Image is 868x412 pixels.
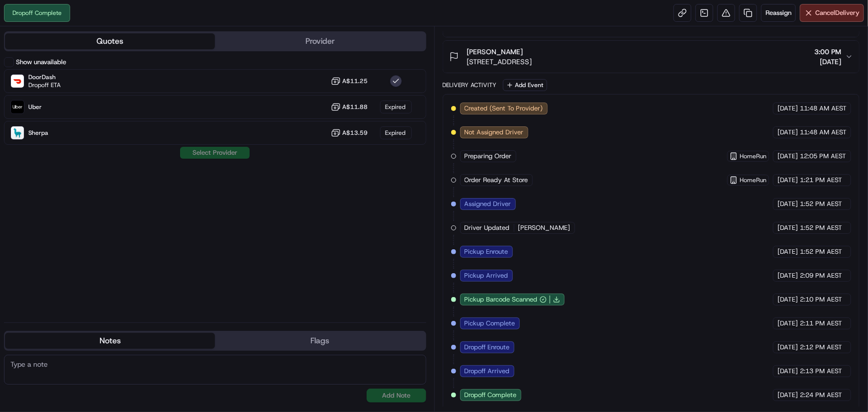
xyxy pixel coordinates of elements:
span: Created (Sent To Provider) [465,104,543,113]
span: [DATE] [777,223,798,232]
div: Start new chat [34,95,163,105]
span: 2:13 PM AEST [800,367,842,376]
span: 2:24 PM AEST [800,391,842,400]
span: Dropoff Arrived [465,367,510,376]
div: Expired [380,101,412,113]
span: 11:48 AM AEST [800,128,847,137]
span: Preparing Order [465,152,512,161]
button: Quotes [5,33,215,49]
span: [DATE] [777,104,798,113]
span: [DATE] [777,367,798,376]
span: A$11.25 [343,77,368,85]
span: [DATE] [814,57,841,67]
span: Uber [28,103,42,111]
span: 1:52 PM AEST [800,223,842,232]
button: A$11.88 [331,102,368,112]
a: 💻API Documentation [80,140,164,158]
span: A$13.59 [343,129,368,137]
span: Pickup Enroute [465,247,508,256]
span: Dropoff Complete [465,391,517,400]
button: Add Event [503,79,547,91]
span: 2:10 PM AEST [800,295,842,304]
span: [DATE] [777,200,798,208]
span: 12:05 PM AEST [800,152,846,161]
img: Uber [11,101,24,113]
span: HomeRun [740,152,767,160]
img: Nash [10,10,30,30]
span: Sherpa [28,129,48,137]
span: API Documentation [94,144,160,154]
button: Pickup Barcode Scanned [465,295,547,304]
label: Show unavailable [16,58,66,67]
span: 2:12 PM AEST [800,343,842,352]
span: [DATE] [777,176,798,185]
button: Notes [5,333,215,349]
span: [PERSON_NAME] [467,47,523,57]
span: 2:09 PM AEST [800,271,842,280]
span: [DATE] [777,391,798,400]
span: 3:00 PM [814,47,841,57]
span: Knowledge Base [20,144,76,154]
span: Not Assigned Driver [465,128,524,137]
span: [PERSON_NAME] [518,223,571,232]
span: A$11.88 [343,103,368,111]
img: 1736555255976-a54dd68f-1ca7-489b-9aae-adbdc363a1c4 [10,95,28,113]
div: Delivery Activity [443,81,497,89]
span: Pickup Complete [465,319,515,328]
span: 1:52 PM AEST [800,200,842,208]
span: Dropoff ETA [28,81,61,89]
div: Expired [380,126,412,139]
button: [PERSON_NAME][STREET_ADDRESS]3:00 PM[DATE] [443,41,860,73]
span: Pylon [99,169,120,176]
span: [DATE] [777,152,798,161]
button: Reassign [761,4,796,22]
span: Reassign [766,8,791,17]
div: 💻 [84,145,92,153]
span: Order Ready At Store [465,176,528,185]
button: CancelDelivery [800,4,864,22]
span: 2:11 PM AEST [800,319,842,328]
button: A$11.25 [331,76,368,86]
span: 1:52 PM AEST [800,247,842,256]
button: Flags [215,333,425,349]
button: Start new chat [169,98,181,110]
span: [DATE] [777,271,798,280]
span: 1:21 PM AEST [800,176,842,185]
div: 📗 [10,145,18,153]
span: [DATE] [777,343,798,352]
img: Sherpa [11,126,24,139]
span: HomeRun [740,176,767,184]
span: Assigned Driver [465,200,511,208]
span: [DATE] [777,319,798,328]
span: [STREET_ADDRESS] [467,57,532,67]
div: We're available if you need us! [34,105,126,113]
span: Dropoff Enroute [465,343,510,352]
span: Driver Updated [465,223,510,232]
span: Pickup Barcode Scanned [465,295,538,304]
span: [DATE] [777,247,798,256]
img: DoorDash [11,75,24,88]
span: Cancel Delivery [815,8,860,17]
span: DoorDash [28,73,61,81]
a: Powered byPylon [70,168,120,176]
button: A$13.59 [331,128,368,138]
input: Clear [26,64,164,75]
p: Welcome 👋 [10,40,181,56]
button: Provider [215,33,425,49]
span: Pickup Arrived [465,271,508,280]
span: [DATE] [777,295,798,304]
a: 📗Knowledge Base [6,140,80,158]
span: 11:48 AM AEST [800,104,847,113]
span: [DATE] [777,128,798,137]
